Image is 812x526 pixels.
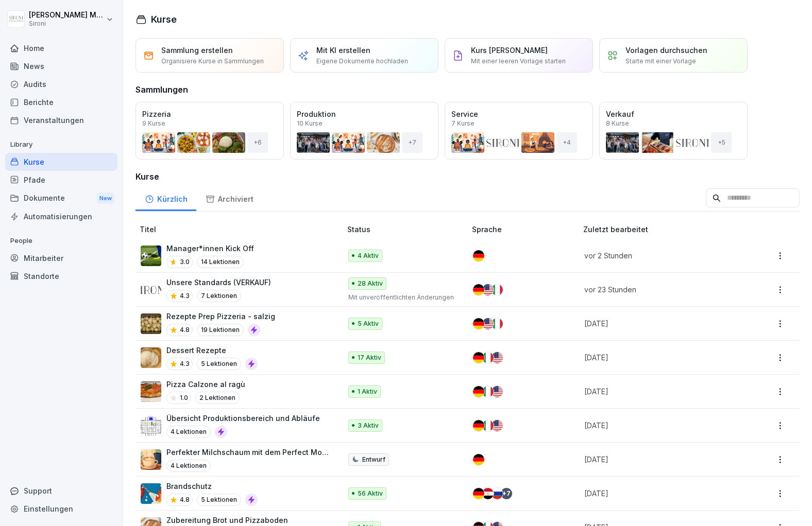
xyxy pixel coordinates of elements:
[141,347,161,368] img: fr9tmtynacnbc68n3kf2tpkd.png
[5,207,117,225] a: Automatisierungen
[5,189,117,208] a: DokumenteNew
[625,57,696,66] p: Starte mit einer Vorlage
[473,386,484,397] img: de.svg
[197,358,241,370] p: 5 Lektionen
[297,120,323,127] p: 10 Kurse
[161,45,233,56] p: Sammlung erstellen
[166,460,211,472] p: 4 Lektionen
[151,12,177,26] h1: Kurse
[316,57,408,66] p: Eigene Dokumente hochladen
[348,293,455,302] p: Mit unveröffentlichten Änderungen
[142,120,165,127] p: 9 Kurse
[141,415,161,436] img: yywuv9ckt9ax3nq56adns8w7.png
[5,153,117,171] a: Kurse
[584,352,732,363] p: [DATE]
[358,319,379,328] p: 5 Aktiv
[180,393,188,402] p: 1.0
[166,515,288,525] p: Zubereitung Brot und Pizzaboden
[166,277,271,288] p: Unsere Standards (VERKAUF)
[711,132,732,153] div: + 5
[584,386,732,397] p: [DATE]
[180,359,190,369] p: 4.3
[5,171,117,189] a: Pfade
[599,102,748,160] a: Verkauf8 Kurse+5
[197,324,244,336] p: 19 Lektionen
[471,57,566,66] p: Mit einer leeren Vorlage starten
[583,224,745,235] p: Zuletzt bearbeitet
[492,386,503,397] img: us.svg
[471,45,548,56] p: Kurs [PERSON_NAME]
[347,224,468,235] p: Status
[606,120,629,127] p: 8 Kurse
[584,420,732,431] p: [DATE]
[5,500,117,518] a: Einstellungen
[97,192,114,204] div: New
[358,353,381,362] p: 17 Aktiv
[473,488,484,499] img: de.svg
[492,420,503,431] img: us.svg
[473,352,484,363] img: de.svg
[556,132,577,153] div: + 4
[358,251,379,260] p: 4 Aktiv
[180,257,190,267] p: 3.0
[584,454,732,465] p: [DATE]
[166,481,258,492] p: Brandschutz
[166,413,320,424] p: Übersicht Produktionsbereich und Abläufe
[316,45,370,56] p: Mit KI erstellen
[445,102,593,160] a: Service7 Kurse+4
[161,57,264,66] p: Organisiere Kurse in Sammlungen
[196,185,262,211] a: Archiviert
[197,494,241,506] p: 5 Lektionen
[141,313,161,334] img: gmye01l4f1zcre5ud7hs9fxs.png
[5,93,117,111] a: Berichte
[5,136,117,153] p: Library
[482,420,494,431] img: it.svg
[492,488,503,499] img: ru.svg
[362,455,385,464] p: Entwurf
[358,489,383,498] p: 56 Aktiv
[358,387,377,396] p: 1 Aktiv
[5,75,117,93] a: Audits
[482,284,494,295] img: us.svg
[29,11,104,20] p: [PERSON_NAME] Malec
[297,109,432,119] p: Produktion
[5,233,117,249] p: People
[5,249,117,267] a: Mitarbeiter
[166,345,258,356] p: Dessert Rezepte
[584,488,732,499] p: [DATE]
[584,284,732,295] p: vor 23 Stunden
[141,279,161,300] img: lqv555mlp0nk8rvfp4y70ul5.png
[473,420,484,431] img: de.svg
[136,185,196,211] a: Kürzlich
[166,311,275,322] p: Rezepte Prep Pizzeria - salzig
[492,318,503,329] img: it.svg
[247,132,268,153] div: + 6
[140,224,343,235] p: Titel
[197,290,241,302] p: 7 Lektionen
[141,483,161,504] img: b0iy7e1gfawqjs4nezxuanzk.png
[5,111,117,129] a: Veranstaltungen
[195,392,240,404] p: 2 Lektionen
[501,488,512,499] div: + 7
[5,189,117,208] div: Dokumente
[451,109,586,119] p: Service
[606,109,741,119] p: Verkauf
[358,421,379,430] p: 3 Aktiv
[5,39,117,57] a: Home
[5,267,117,285] a: Standorte
[473,284,484,295] img: de.svg
[492,284,503,295] img: it.svg
[136,170,800,183] h3: Kurse
[5,57,117,75] div: News
[473,318,484,329] img: de.svg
